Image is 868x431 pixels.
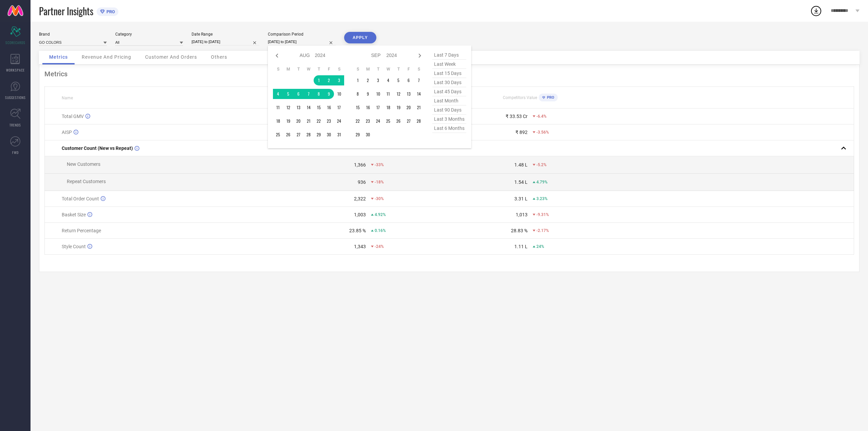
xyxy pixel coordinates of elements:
[5,95,26,100] span: SUGGESTIONS
[49,54,68,60] span: Metrics
[62,96,73,100] span: Name
[514,179,528,185] div: 1.54 L
[293,89,303,99] td: Tue Aug 06 2024
[363,89,373,99] td: Mon Sep 09 2024
[283,66,293,72] th: Monday
[383,116,393,126] td: Wed Sep 25 2024
[9,122,21,128] span: TRENDS
[334,89,344,99] td: Sat Aug 10 2024
[62,114,84,119] span: Total GMV
[516,212,528,217] div: 1,013
[6,67,25,73] span: WORKSPACE
[192,38,259,45] input: Select date range
[373,102,383,113] td: Tue Sep 17 2024
[354,244,366,249] div: 1,343
[432,124,466,133] span: last 6 months
[293,66,303,72] th: Tuesday
[432,60,466,69] span: last week
[363,75,373,85] td: Mon Sep 02 2024
[375,162,384,167] span: -33%
[353,66,363,72] th: Sunday
[354,196,366,201] div: 2,322
[192,32,259,37] div: Date Range
[12,150,19,155] span: FWD
[393,89,403,99] td: Thu Sep 12 2024
[414,75,424,85] td: Sat Sep 07 2024
[416,52,424,60] div: Next month
[515,130,528,135] div: ₹ 892
[375,244,384,249] span: -24%
[514,244,528,249] div: 1.11 L
[44,70,854,78] div: Metrics
[62,244,86,249] span: Style Count
[363,66,373,72] th: Monday
[303,130,314,140] td: Wed Aug 28 2024
[344,32,376,43] button: APPLY
[314,130,324,140] td: Thu Aug 29 2024
[5,40,25,45] span: SCORECARDS
[67,161,100,167] span: New Customers
[403,89,414,99] td: Fri Sep 13 2024
[283,130,293,140] td: Mon Aug 26 2024
[62,196,99,201] span: Total Order Count
[375,180,384,184] span: -18%
[432,105,466,115] span: last 90 days
[303,89,314,99] td: Wed Aug 07 2024
[373,116,383,126] td: Tue Sep 24 2024
[293,130,303,140] td: Tue Aug 27 2024
[353,89,363,99] td: Sun Sep 08 2024
[545,95,554,100] span: PRO
[414,66,424,72] th: Saturday
[314,102,324,113] td: Thu Aug 15 2024
[39,32,107,37] div: Brand
[432,51,466,60] span: last 7 days
[383,75,393,85] td: Wed Sep 04 2024
[511,228,528,233] div: 28.83 %
[39,4,93,18] span: Partner Insights
[383,66,393,72] th: Wednesday
[334,66,344,72] th: Saturday
[393,66,403,72] th: Thursday
[334,75,344,85] td: Sat Aug 03 2024
[115,32,183,37] div: Category
[536,244,544,249] span: 24%
[375,228,386,233] span: 0.16%
[383,102,393,113] td: Wed Sep 18 2024
[303,116,314,126] td: Wed Aug 21 2024
[414,89,424,99] td: Sat Sep 14 2024
[273,102,283,113] td: Sun Aug 11 2024
[268,32,336,37] div: Comparison Period
[353,130,363,140] td: Sun Sep 29 2024
[810,5,822,17] div: Open download list
[393,116,403,126] td: Thu Sep 26 2024
[273,89,283,99] td: Sun Aug 04 2024
[62,212,86,217] span: Basket Size
[432,69,466,78] span: last 15 days
[403,75,414,85] td: Fri Sep 06 2024
[324,116,334,126] td: Fri Aug 23 2024
[354,212,366,217] div: 1,003
[432,96,466,105] span: last month
[324,75,334,85] td: Fri Aug 02 2024
[273,52,281,60] div: Previous month
[363,130,373,140] td: Mon Sep 30 2024
[268,38,336,45] input: Select comparison period
[273,66,283,72] th: Sunday
[324,66,334,72] th: Friday
[314,75,324,85] td: Thu Aug 01 2024
[349,228,366,233] div: 23.85 %
[314,89,324,99] td: Thu Aug 08 2024
[403,102,414,113] td: Fri Sep 20 2024
[273,130,283,140] td: Sun Aug 25 2024
[536,196,548,201] span: 3.23%
[283,89,293,99] td: Mon Aug 05 2024
[393,102,403,113] td: Thu Sep 19 2024
[353,102,363,113] td: Sun Sep 15 2024
[514,196,528,201] div: 3.31 L
[145,54,197,60] span: Customer And Orders
[536,228,549,233] span: -2.17%
[314,66,324,72] th: Thursday
[536,130,549,135] span: -3.56%
[383,89,393,99] td: Wed Sep 11 2024
[536,162,547,167] span: -5.2%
